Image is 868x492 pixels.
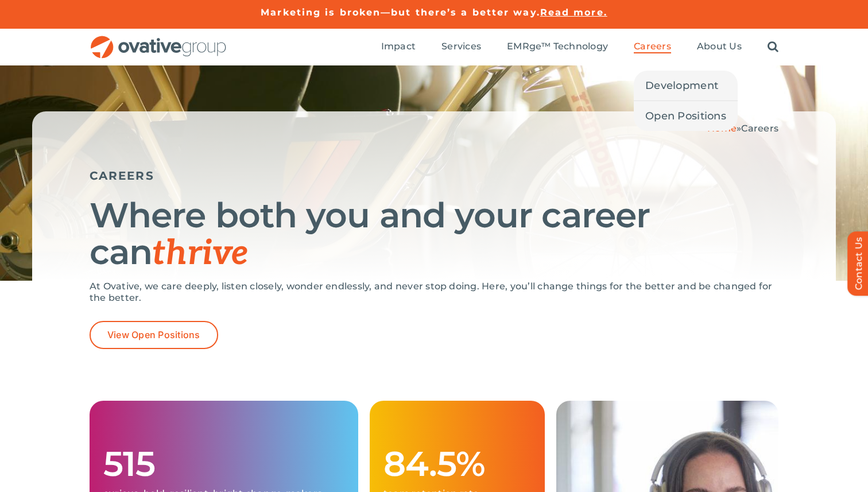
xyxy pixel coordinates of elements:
[441,41,481,52] span: Services
[103,445,344,482] h1: 515
[90,197,778,272] h1: Where both you and your career can
[768,41,778,53] a: Search
[90,281,778,304] p: At Ovative, we care deeply, listen closely, wonder endlessly, and never stop doing. Here, you’ll ...
[107,330,200,340] span: View Open Positions
[90,34,227,45] a: OG_Full_horizontal_RGB
[540,7,607,18] a: Read more.
[645,78,718,94] span: Development
[634,101,738,131] a: Open Positions
[90,169,778,183] h5: CAREERS
[441,41,481,53] a: Services
[381,41,416,52] span: Impact
[381,29,778,65] nav: Menu
[697,41,742,52] span: About Us
[381,41,416,53] a: Impact
[697,41,742,53] a: About Us
[707,123,778,134] span: »
[741,123,778,134] span: Careers
[507,41,608,52] span: EMRge™ Technology
[90,321,218,349] a: View Open Positions
[634,71,738,100] a: Development
[634,41,671,53] a: Careers
[507,41,608,53] a: EMRge™ Technology
[634,41,671,52] span: Careers
[152,233,248,274] span: thrive
[645,108,726,124] span: Open Positions
[261,7,540,18] a: Marketing is broken—but there’s a better way.
[383,445,531,482] h1: 84.5%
